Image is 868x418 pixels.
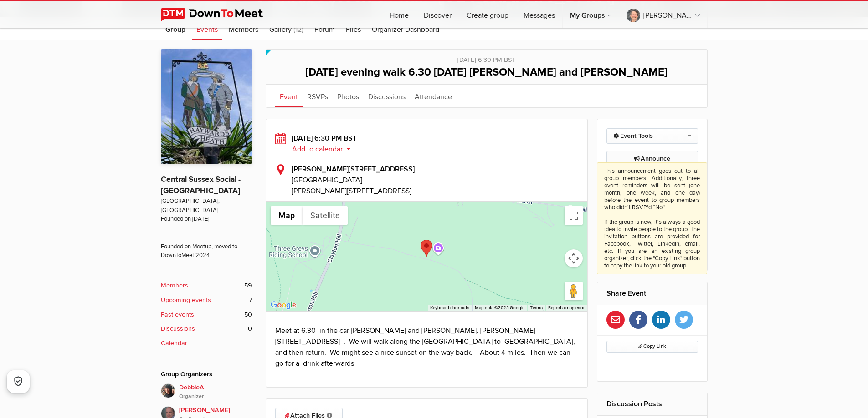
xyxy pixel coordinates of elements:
[161,49,252,163] img: Central Sussex Social - Haywards Heath
[292,186,411,196] span: [PERSON_NAME][STREET_ADDRESS]
[606,282,698,304] h2: Share Event
[161,383,175,398] img: DebbieA
[459,1,516,28] a: Create group
[161,281,252,291] a: Members 59
[161,324,195,334] b: Discussions
[606,248,626,259] span: Going
[364,85,410,107] a: Discussions
[606,399,662,408] a: Discussion Posts
[565,249,583,267] button: Map camera controls
[303,85,333,107] a: RSVPs
[693,248,698,259] b: 6
[271,206,303,225] button: Show street map
[292,165,415,174] b: [PERSON_NAME][STREET_ADDRESS]
[606,201,698,231] div: Please RSVP by [DATE] 5:00 PM
[530,305,543,310] a: Terms (opens in new tab)
[275,50,698,65] div: [DATE] 6:30 PM BST
[563,1,619,28] a: My Groups
[606,128,698,144] a: Event Tools
[310,17,339,40] a: Forum
[606,181,698,197] a: I'm going
[161,295,211,305] b: Upcoming events
[192,17,222,40] a: Events
[244,281,252,291] span: 59
[265,17,308,40] a: Gallery (12)
[275,325,579,369] p: Meet at 6.30 in the car [PERSON_NAME] and [PERSON_NAME]. [PERSON_NAME][STREET_ADDRESS] . We will ...
[634,155,670,162] span: Announce
[179,393,252,401] i: Organizer
[382,1,416,28] a: Home
[565,206,583,225] button: Toggle fullscreen view
[606,341,698,353] button: Copy Link
[269,25,292,34] span: Gallery
[161,310,252,320] a: Past events 50
[196,25,218,34] span: Events
[333,85,364,107] a: Photos
[293,25,303,34] span: (12)
[275,85,303,107] a: Event
[303,206,348,225] button: Show satellite imagery
[565,282,583,300] button: Drag Pegman onto the map to open Street View
[165,25,185,34] span: Group
[161,310,194,320] b: Past events
[430,305,469,311] button: Keyboard shortcuts
[161,175,241,196] a: Central Sussex Social - [GEOGRAPHIC_DATA]
[161,338,252,348] a: Calendar
[275,133,579,155] div: [DATE] 6:30 PM BST
[268,299,298,311] a: Open this area in Google Maps (opens a new window)
[619,1,707,28] a: [PERSON_NAME]
[229,25,258,34] span: Members
[516,1,562,28] a: Messages
[161,197,252,215] span: [GEOGRAPHIC_DATA], [GEOGRAPHIC_DATA]
[410,85,457,107] a: Attendance
[161,233,252,260] span: Founded on Meetup, moved to DownToMeet 2024.
[416,1,459,28] a: Discover
[249,295,252,305] span: 7
[161,281,188,291] b: Members
[224,17,263,40] a: Members
[372,25,439,34] span: Organizer Dashboard
[161,215,252,223] span: Founded on [DATE]
[161,324,252,334] a: Discussions 0
[638,343,666,349] span: Copy Link
[606,151,698,166] a: AnnounceThis announcement goes out to all group members. Additionally, three event reminders will...
[268,299,298,311] img: Google
[314,25,335,34] span: Forum
[161,8,277,21] img: DownToMeet
[475,305,524,310] span: Map data ©2025 Google
[346,25,361,34] span: Files
[161,383,252,401] a: DebbieAOrganizer
[292,145,358,153] button: Add to calendar
[244,310,252,320] span: 50
[248,324,252,334] span: 0
[161,369,252,379] div: Group Organizers
[161,295,252,305] a: Upcoming events 7
[161,338,187,348] b: Calendar
[548,305,585,310] a: Report a map error
[305,65,668,79] span: [DATE] evening walk 6.30 [DATE] [PERSON_NAME] and [PERSON_NAME]
[292,175,579,186] span: [GEOGRAPHIC_DATA]
[161,17,190,40] a: Group
[179,383,252,401] span: DebbieA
